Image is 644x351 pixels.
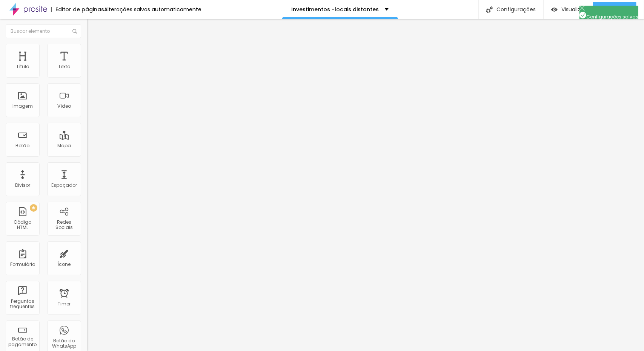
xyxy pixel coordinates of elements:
p: Investimentos -locais distantes [292,7,379,12]
div: Espaçador [51,183,77,188]
div: Botão do WhatsApp [49,338,79,349]
div: Editor de páginas [51,7,104,12]
div: Ícone [58,262,71,267]
img: view-1.svg [551,6,558,13]
div: Título [16,64,29,69]
div: Botão [16,143,30,148]
div: Botão de pagamento [8,336,37,347]
div: Texto [58,64,70,69]
button: Visualizar [544,2,593,17]
iframe: Editor [87,19,644,351]
div: Imagem [12,104,33,109]
div: Divisor [15,183,30,188]
button: Publicar [593,2,636,17]
input: Buscar elemento [6,24,81,38]
div: Formulário [10,262,35,267]
div: Timer [58,301,71,307]
span: Configurações salvas [579,14,638,20]
div: Redes Sociais [49,220,79,230]
div: Perguntas frequentes [8,299,37,310]
div: Código HTML [8,220,37,230]
img: Icone [486,6,493,13]
img: Icone [72,29,77,34]
img: Icone [579,12,586,18]
div: Mapa [57,143,71,148]
div: Vídeo [57,104,71,109]
img: Icone [579,6,585,11]
span: Visualizar [561,6,586,12]
div: Alterações salvas automaticamente [104,7,201,12]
